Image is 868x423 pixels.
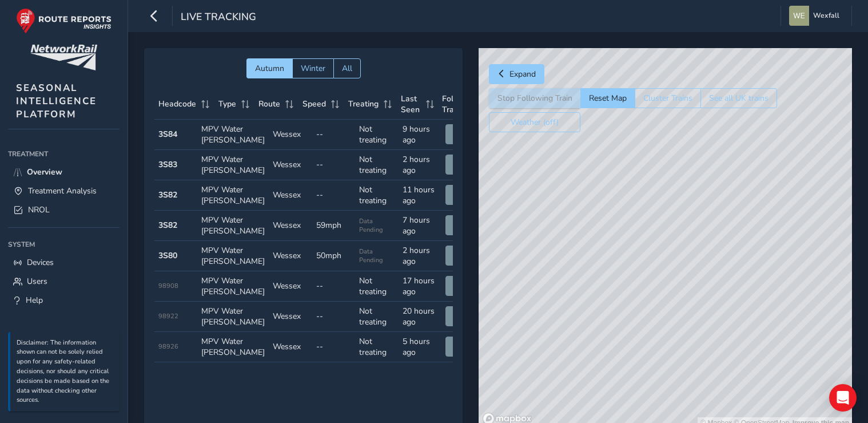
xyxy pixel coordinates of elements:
td: 9 hours ago [399,120,442,150]
span: Treatment Analysis [28,185,97,196]
button: Reset Map [580,88,635,108]
td: MPV Water [PERSON_NAME] [197,332,269,362]
button: Wexfall [789,6,843,26]
td: 7 hours ago [399,211,442,241]
td: MPV Water [PERSON_NAME] [197,120,269,150]
span: Users [27,276,47,287]
strong: 3S84 [158,129,177,140]
td: Not treating [355,180,399,211]
td: 20 hours ago [399,302,442,332]
td: Not treating [355,302,399,332]
a: Treatment Analysis [8,181,120,200]
button: All [333,58,361,78]
button: View [445,246,481,266]
td: Wessex [269,180,312,211]
span: Treating [348,98,379,109]
a: Users [8,272,120,291]
img: customer logo [30,45,97,70]
span: Last Seen [401,93,422,115]
span: 98926 [158,342,178,351]
span: Follow Train [442,93,469,115]
td: 5 hours ago [399,332,442,362]
span: NROL [28,204,50,215]
button: View [445,306,481,326]
td: 17 hours ago [399,271,442,302]
td: -- [312,271,356,302]
span: Headcode [158,98,196,109]
button: View [445,185,481,205]
td: 11 hours ago [399,180,442,211]
button: Expand [489,64,544,84]
td: 2 hours ago [399,241,442,271]
span: All [342,63,352,74]
td: -- [312,332,356,362]
button: View [445,276,481,296]
td: MPV Water [PERSON_NAME] [197,211,269,241]
strong: 3S80 [158,250,177,261]
p: Disclaimer: The information shown can not be solely relied upon for any safety-related decisions,... [17,338,114,406]
img: rr logo [16,8,112,34]
button: View [445,337,481,357]
span: Help [26,295,43,306]
td: Wessex [269,120,312,150]
span: 98908 [158,282,178,290]
td: MPV Water [PERSON_NAME] [197,271,269,302]
td: 50mph [312,241,356,271]
span: Route [258,98,280,109]
strong: 3S82 [158,220,177,231]
a: NROL [8,200,120,219]
td: Wessex [269,271,312,302]
button: View [445,155,481,175]
span: Data Pending [359,247,395,264]
strong: 3S82 [158,189,177,200]
td: Not treating [355,120,399,150]
td: Wessex [269,332,312,362]
div: System [8,236,120,253]
td: -- [312,302,356,332]
a: Devices [8,253,120,272]
span: Type [218,98,236,109]
td: Wessex [269,241,312,271]
td: MPV Water [PERSON_NAME] [197,180,269,211]
span: Wexfall [813,6,839,26]
button: See all UK trains [700,88,777,108]
td: Wessex [269,150,312,180]
button: Weather (off) [489,112,580,132]
div: Treatment [8,145,120,163]
a: Help [8,291,120,310]
div: Open Intercom Messenger [829,384,857,412]
td: Not treating [355,150,399,180]
img: diamond-layout [789,6,809,26]
td: MPV Water [PERSON_NAME] [197,302,269,332]
td: MPV Water [PERSON_NAME] [197,150,269,180]
span: Speed [302,98,326,109]
td: MPV Water [PERSON_NAME] [197,241,269,271]
button: View [445,215,481,235]
td: 2 hours ago [399,150,442,180]
td: Not treating [355,332,399,362]
span: 98922 [158,312,178,321]
span: Expand [509,69,536,80]
span: Overview [27,167,62,177]
span: Autumn [255,63,284,74]
strong: 3S83 [158,159,177,170]
a: Overview [8,163,120,181]
td: Not treating [355,271,399,302]
button: Winter [292,58,333,78]
td: Wessex [269,302,312,332]
span: Winter [301,63,325,74]
span: SEASONAL INTELLIGENCE PLATFORM [16,81,97,121]
td: 59mph [312,211,356,241]
button: View [445,124,481,144]
td: -- [312,150,356,180]
span: Data Pending [359,217,395,234]
td: -- [312,180,356,211]
button: Cluster Trains [635,88,700,108]
td: -- [312,120,356,150]
span: Live Tracking [181,10,256,26]
span: Devices [27,257,54,268]
td: Wessex [269,211,312,241]
button: Autumn [246,58,292,78]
